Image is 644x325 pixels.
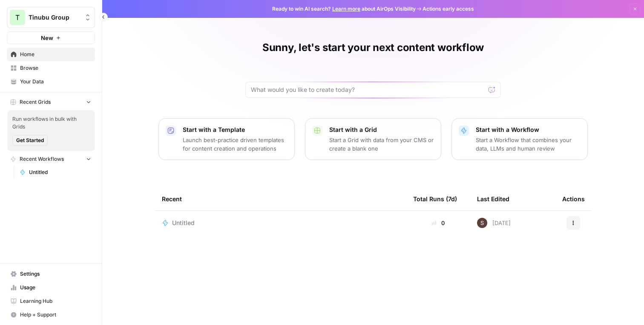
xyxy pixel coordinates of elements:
button: New [7,31,95,44]
span: Actions early access [423,5,474,13]
button: Help + Support [7,308,95,322]
input: What would you like to create today? [251,86,485,94]
button: Get Started [12,135,48,146]
span: Recent Workflows [20,155,64,163]
span: T [15,12,20,23]
span: Home [20,51,91,58]
p: Start a Workflow that combines your data, LLMs and human review [476,136,581,153]
a: Your Data [7,75,95,88]
a: Learning Hub [7,294,95,308]
div: Recent [162,187,400,211]
div: Total Runs (7d) [413,187,457,211]
button: Workspace: Tinubu Group [7,7,95,28]
p: Start with a Grid [329,125,434,134]
p: Launch best-practice driven templates for content creation and operations [183,136,287,153]
span: Run workflows in bulk with Grids [12,115,90,131]
div: [DATE] [477,218,511,228]
span: Tinubu Group [29,13,80,22]
span: Get Started [16,137,44,144]
div: Actions [562,187,585,211]
a: Home [7,48,95,61]
span: Help + Support [20,311,91,319]
a: Untitled [162,219,400,227]
a: Learn more [332,6,360,12]
a: Settings [7,267,95,281]
span: Ready to win AI search? about AirOps Visibility [272,5,416,13]
button: Start with a GridStart a Grid with data from your CMS or create a blank one [305,118,441,160]
p: Start a Grid with data from your CMS or create a blank one [329,136,434,153]
span: Recent Grids [20,98,51,106]
span: Browse [20,64,91,72]
button: Recent Workflows [7,153,95,165]
h1: Sunny, let's start your next content workflow [262,41,484,54]
button: Recent Grids [7,96,95,108]
span: Learning Hub [20,297,91,305]
span: Settings [20,270,91,278]
span: Untitled [29,168,91,176]
div: 0 [413,219,463,227]
p: Start with a Template [183,125,287,134]
p: Start with a Workflow [476,125,581,134]
a: Untitled [16,165,95,179]
div: Last Edited [477,187,509,211]
span: Your Data [20,78,91,86]
span: Untitled [172,219,195,227]
button: Start with a WorkflowStart a Workflow that combines your data, LLMs and human review [451,118,588,160]
a: Usage [7,281,95,294]
span: Usage [20,284,91,291]
button: Start with a TemplateLaunch best-practice driven templates for content creation and operations [158,118,295,160]
span: New [41,34,53,42]
a: Browse [7,61,95,75]
img: 163i1sw9ls049tpu6agp3lpngmtc [477,218,487,228]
